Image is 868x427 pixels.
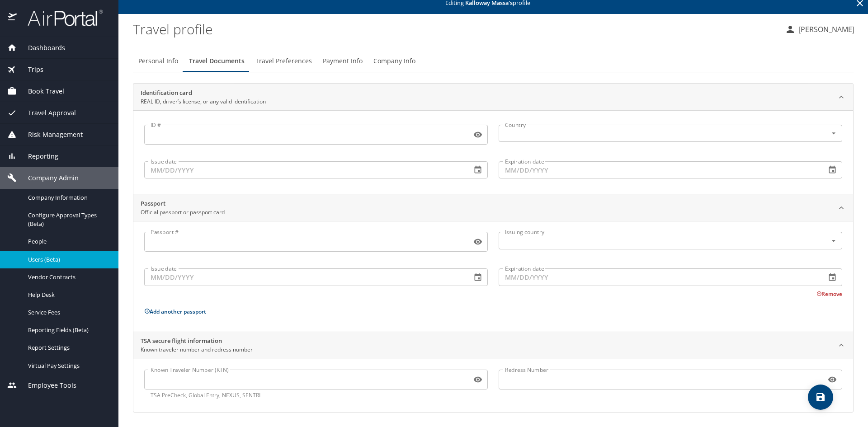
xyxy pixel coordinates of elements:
input: MM/DD/YYYY [144,161,464,178]
span: Book Travel [17,86,64,96]
span: Reporting Fields (Beta) [28,326,108,334]
span: Personal Info [138,56,178,67]
span: Virtual Pay Settings [28,361,108,370]
p: TSA PreCheck, Global Entry, NEXUS, SENTRI [151,391,481,399]
span: Reporting [17,151,58,161]
span: Help Desk [28,291,108,299]
input: MM/DD/YYYY [144,268,464,286]
span: People [28,237,108,246]
span: Configure Approval Types (Beta) [28,211,108,228]
button: [PERSON_NAME] [781,21,858,38]
span: Trips [17,65,43,75]
input: MM/DD/YYYY [499,161,819,178]
p: Known traveler number and redress number [141,346,253,354]
span: Company Info [373,56,415,67]
h2: Identification card [141,89,266,98]
div: TSA secure flight informationKnown traveler number and redress number [133,332,853,359]
div: Identification cardREAL ID, driver’s license, or any valid identification [133,110,853,194]
span: Travel Preferences [255,56,312,67]
div: Profile [133,50,854,72]
button: save [808,385,833,410]
button: Open [828,235,839,246]
span: Travel Documents [189,56,245,67]
img: icon-airportal.png [8,9,18,27]
span: Employee Tools [17,380,76,390]
span: Company Information [28,193,108,202]
span: Risk Management [17,130,83,140]
span: Vendor Contracts [28,273,108,282]
span: Dashboards [17,43,65,53]
button: Remove [816,290,842,298]
div: PassportOfficial passport or passport card [133,221,853,331]
span: Travel Approval [17,108,76,118]
h1: Travel profile [133,15,778,43]
span: Service Fees [28,308,108,317]
p: Official passport or passport card [141,208,225,216]
p: [PERSON_NAME] [796,24,854,35]
span: Users (Beta) [28,255,108,264]
div: Identification cardREAL ID, driver’s license, or any valid identification [133,84,853,111]
span: Report Settings [28,343,108,352]
h2: Passport [141,199,225,208]
div: TSA secure flight informationKnown traveler number and redress number [133,359,853,412]
span: Payment Info [323,56,363,67]
span: Company Admin [17,173,79,183]
button: Open [828,128,839,139]
p: REAL ID, driver’s license, or any valid identification [141,98,266,106]
input: MM/DD/YYYY [499,268,819,286]
div: PassportOfficial passport or passport card [133,194,853,221]
img: airportal-logo.png [18,9,103,27]
h2: TSA secure flight information [141,337,253,346]
button: Add another passport [144,308,206,315]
